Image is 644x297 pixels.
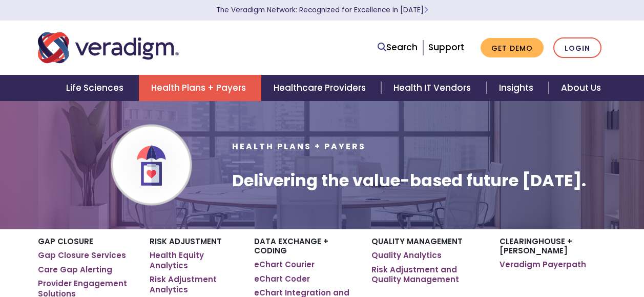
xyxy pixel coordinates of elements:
[38,31,179,65] img: Veradigm logo
[254,260,315,270] a: eChart Courier
[254,274,310,284] a: eChart Coder
[553,37,601,58] a: Login
[232,141,366,152] span: Health Plans + Payers
[232,171,586,190] h1: Delivering the value-based future [DATE].
[424,5,428,15] span: Learn More
[261,75,381,101] a: Healthcare Providers
[139,75,261,101] a: Health Plans + Payers
[54,75,139,101] a: Life Sciences
[481,38,544,58] a: Get Demo
[500,260,586,270] a: Veradigm Payerpath
[150,274,239,294] a: Risk Adjustment Analytics
[371,265,484,285] a: Risk Adjustment and Quality Management
[38,250,126,261] a: Gap Closure Services
[38,265,112,275] a: Care Gap Alerting
[428,41,464,53] a: Support
[378,41,418,54] a: Search
[371,250,442,261] a: Quality Analytics
[150,250,239,270] a: Health Equity Analytics
[216,5,428,15] a: The Veradigm Network: Recognized for Excellence in [DATE]Learn More
[381,75,486,101] a: Health IT Vendors
[549,75,613,101] a: About Us
[487,75,549,101] a: Insights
